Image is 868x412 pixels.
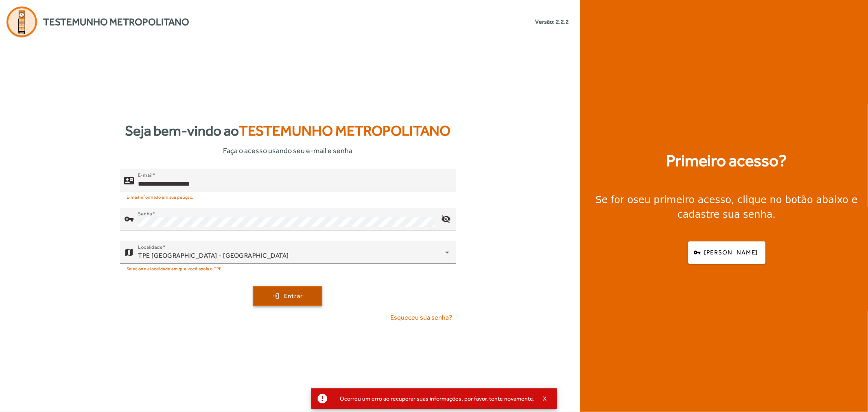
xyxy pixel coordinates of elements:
[43,15,189,29] span: Testemunho Metropolitano
[125,120,450,142] strong: Seja bem-vindo ao
[223,145,352,156] span: Faça o acesso usando seu e-mail e senha
[543,395,547,402] span: X
[239,123,450,139] span: Testemunho Metropolitano
[7,7,37,37] img: Logo Agenda
[138,172,152,178] mat-label: E-mail
[316,392,328,405] mat-icon: report
[436,209,455,229] mat-icon: visibility_off
[590,193,863,222] div: Se for o , clique no botão abaixo e cadastre sua senha.
[124,248,134,257] mat-icon: map
[127,192,194,201] mat-hint: E-mail informado em sua petição.
[535,395,555,402] button: X
[124,214,134,224] mat-icon: vpn_key
[633,194,731,206] strong: seu primeiro acesso
[334,393,535,404] div: Ocorreu um erro ao recuperar suas informações, por favor, tente novamente.
[138,244,163,250] mat-label: Localidade
[667,149,787,173] strong: Primeiro acesso?
[284,291,303,301] span: Entrar
[124,175,134,185] mat-icon: contact_mail
[127,264,223,273] mat-hint: Selecione a localidade em que você apoia o TPE.
[138,252,289,259] span: TPE [GEOGRAPHIC_DATA] - [GEOGRAPHIC_DATA]
[535,18,569,26] small: Versão: 2.2.2
[688,241,765,264] button: [PERSON_NAME]
[704,248,758,257] span: [PERSON_NAME]
[253,286,322,306] button: Entrar
[138,211,152,217] mat-label: Senha
[390,313,452,322] span: Esqueceu sua senha?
